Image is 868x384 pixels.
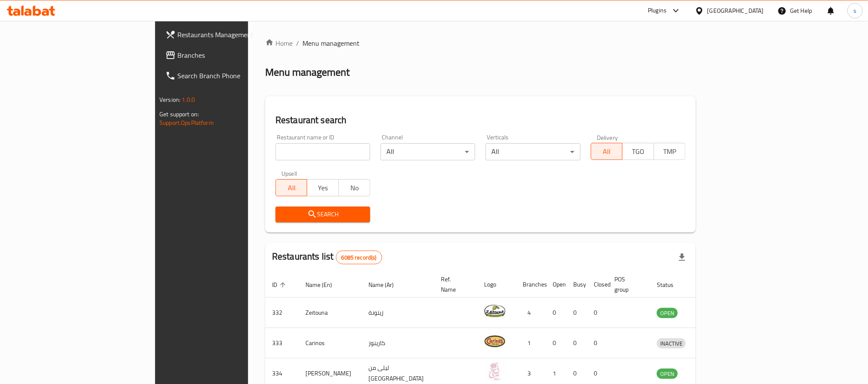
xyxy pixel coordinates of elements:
[614,274,640,295] span: POS group
[657,339,686,349] span: INACTIVE
[566,328,587,358] td: 0
[159,45,300,65] a: Branches
[307,179,338,196] button: Yes
[299,328,362,358] td: Carinos
[591,143,623,160] button: All
[362,328,434,358] td: كارينوز
[159,117,214,128] a: Support.OpsPlatform
[658,145,682,158] span: TMP
[159,65,300,86] a: Search Branch Phone
[177,71,293,81] span: Search Branch Phone
[177,50,293,60] span: Branches
[587,272,608,298] th: Closed
[484,361,506,382] img: Leila Min Lebnan
[484,300,506,322] img: Zeitouna
[275,143,370,160] input: Search for restaurant name or ID..
[546,272,566,298] th: Open
[302,38,359,48] span: Menu management
[516,328,546,358] td: 1
[159,109,199,120] span: Get support on:
[587,328,608,358] td: 0
[275,179,307,196] button: All
[272,280,288,290] span: ID
[626,145,650,158] span: TGO
[275,114,685,127] h2: Restaurant search
[657,280,685,290] span: Status
[272,250,382,264] h2: Restaurants list
[648,6,667,16] div: Plugins
[657,308,678,318] span: OPEN
[282,209,363,220] span: Search
[516,272,546,298] th: Branches
[654,143,685,160] button: TMP
[477,272,516,298] th: Logo
[338,179,370,196] button: No
[853,6,856,15] span: s
[657,369,678,379] span: OPEN
[546,328,566,358] td: 0
[622,143,654,160] button: TGO
[672,247,692,268] div: Export file
[546,298,566,328] td: 0
[281,171,297,177] label: Upsell
[485,143,580,160] div: All
[657,338,686,349] div: INACTIVE
[159,94,180,105] span: Version:
[265,65,350,79] h2: Menu management
[305,280,343,290] span: Name (En)
[595,145,619,158] span: All
[484,331,506,352] img: Carinos
[441,274,467,295] span: Ref. Name
[380,143,475,160] div: All
[657,369,678,379] div: OPEN
[182,94,195,105] span: 1.0.0
[707,6,764,15] div: [GEOGRAPHIC_DATA]
[587,298,608,328] td: 0
[177,30,293,40] span: Restaurants Management
[275,207,370,222] button: Search
[159,24,300,45] a: Restaurants Management
[566,272,587,298] th: Busy
[299,298,362,328] td: Zeitouna
[311,182,335,194] span: Yes
[265,38,696,48] nav: breadcrumb
[597,134,618,140] label: Delivery
[566,298,587,328] td: 0
[336,254,382,262] span: 6085 record(s)
[336,251,382,264] div: Total records count
[516,298,546,328] td: 4
[342,182,367,194] span: No
[368,280,405,290] span: Name (Ar)
[279,182,304,194] span: All
[362,298,434,328] td: زيتونة
[657,308,678,318] div: OPEN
